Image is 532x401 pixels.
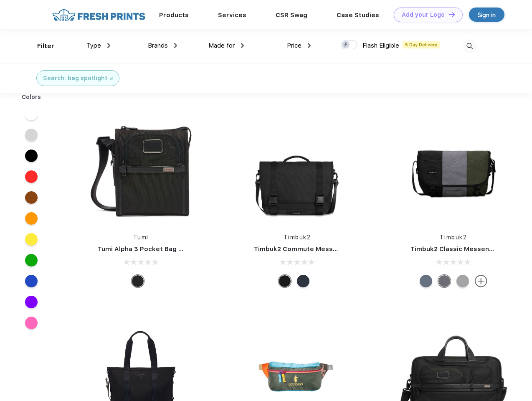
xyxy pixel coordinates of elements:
span: Made for [208,42,235,49]
a: Tumi Alpha 3 Pocket Bag Small [98,245,195,253]
a: Tumi [133,234,149,241]
div: Sign in [478,10,496,20]
img: dropdown.png [308,43,311,48]
img: desktop_search.svg [463,39,476,53]
img: func=resize&h=266 [398,114,509,225]
span: Price [287,42,301,49]
div: Eco Black [279,275,291,287]
div: Eco Rind Pop [456,275,469,287]
div: Black [132,275,144,287]
a: Timbuk2 Commute Messenger Bag [254,245,366,253]
a: Products [159,11,189,19]
img: dropdown.png [241,43,244,48]
img: dropdown.png [107,43,110,48]
a: Timbuk2 Classic Messenger Bag [410,245,514,253]
img: fo%20logo%202.webp [50,8,148,22]
img: func=resize&h=266 [241,114,352,225]
img: dropdown.png [174,43,177,48]
span: Type [86,42,101,49]
a: Timbuk2 [440,234,467,241]
img: func=resize&h=266 [85,114,196,225]
span: Flash Eligible [362,42,399,49]
div: Eco Nautical [297,275,309,287]
span: Brands [148,42,168,49]
img: filter_cancel.svg [110,77,113,80]
div: Add your Logo [402,11,445,18]
img: DT [449,12,455,17]
div: Search: bag spotlight [43,74,107,83]
div: Eco Lightbeam [420,275,432,287]
img: more.svg [475,275,487,287]
a: Timbuk2 [284,234,311,241]
div: Colors [15,93,48,102]
a: Sign in [469,8,504,22]
span: 5 Day Delivery [403,41,440,48]
div: Eco Army Pop [438,275,451,287]
div: Filter [37,41,54,51]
